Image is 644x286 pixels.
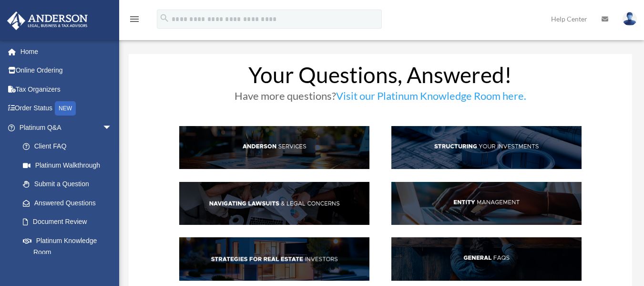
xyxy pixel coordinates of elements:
[179,126,369,169] img: AndServ_hdr
[13,156,126,175] a: Platinum Walkthrough
[179,237,369,280] img: StratsRE_hdr
[13,137,122,156] a: Client FAQ
[336,89,526,107] a: Visit our Platinum Knowledge Room here.
[13,193,126,212] a: Answered Questions
[129,13,140,25] i: menu
[7,80,126,99] a: Tax Organizers
[179,182,369,225] img: NavLaw_hdr
[7,42,126,61] a: Home
[159,13,170,23] i: search
[102,118,122,138] span: arrow_drop_down
[179,64,582,91] h1: Your Questions, Answered!
[129,17,140,25] a: menu
[13,175,126,194] a: Submit a Question
[179,91,582,106] h3: Have more questions?
[55,101,76,116] div: NEW
[7,61,126,80] a: Online Ordering
[13,212,126,232] a: Document Review
[391,126,582,169] img: StructInv_hdr
[391,237,582,280] img: GenFAQ_hdr
[623,12,637,26] img: User Pic
[391,182,582,225] img: EntManag_hdr
[4,11,91,30] img: Anderson Advisors Platinum Portal
[7,99,126,118] a: Order StatusNEW
[7,118,126,137] a: Platinum Q&Aarrow_drop_down
[13,231,126,262] a: Platinum Knowledge Room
